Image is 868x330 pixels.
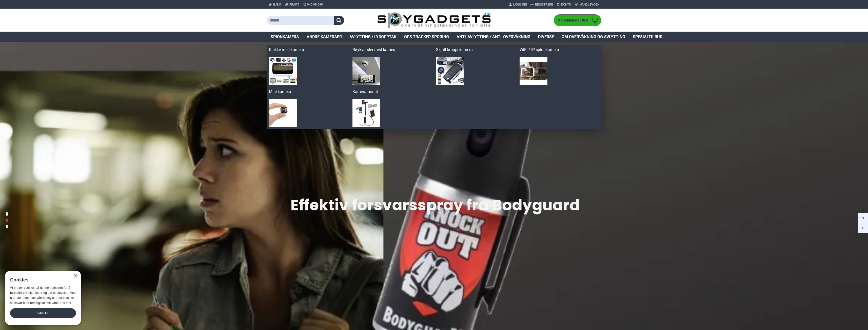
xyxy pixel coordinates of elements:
[562,34,625,40] span: Om overvåkning og avlytting
[507,1,529,9] a: Logg Inn
[453,32,534,42] a: Anti-avlytting / Anti-overvåkning
[580,2,599,7] span: Handlevogn
[10,275,73,285] div: Cookies
[352,99,380,127] img: Kameramodul
[307,2,323,7] span: 940 99 099
[534,32,558,42] a: Diverse
[289,2,299,7] span: Frakt
[520,47,599,54] a: WiFi / IP spionkamera
[529,1,555,9] a: Registrere
[436,57,464,85] img: Skjult kroppskamera
[269,99,297,127] img: Mini kamera
[303,32,346,42] a: Andre kameraer
[271,34,299,40] span: Spionkamera
[520,57,547,85] img: WiFi / IP spionkamera
[349,34,397,40] span: Avlytting / Lydopptak
[352,57,380,85] img: Røykvarsler med kamera
[558,32,629,42] a: Om overvåkning og avlytting
[573,1,601,9] a: Handlevogn
[377,12,491,29] img: SpyGadgets.no
[457,34,530,40] span: Anti-avlytting / Anti-overvåkning
[267,32,303,42] a: Spionkamera
[269,89,348,96] a: Mini kamera
[555,1,573,9] a: Konto
[629,32,666,42] a: Spesialtilbud
[400,32,453,42] a: GPS Tracker Sporing
[436,47,516,54] a: Skjult kroppskamera
[554,18,589,23] span: 0 produkt(er) - Kr 0
[307,34,342,40] span: Andre kameraer
[269,57,297,85] img: Klokke med kamera
[538,34,554,40] span: Diverse
[346,32,400,42] a: Avlytting / Lydopptak
[633,34,662,40] span: Spesialtilbud
[273,2,281,7] span: Hjem
[513,2,527,7] span: Logg Inn
[352,47,432,54] a: Røykvarsler med kamera
[535,2,553,7] span: Registrere
[60,301,71,305] a: Les mer, opens a new window
[73,274,77,278] div: Close
[10,286,76,304] span: Vi bruker cookies på denne nettsiden for å forbedre våre tjenester og din opplevelse. Ved å bruke...
[10,308,76,318] div: Godta
[561,2,571,7] span: Konto
[554,15,601,26] a: 0 produkt(er) - Kr 0
[404,34,449,40] span: GPS Tracker Sporing
[352,89,432,96] a: Kameramodul
[269,47,348,54] a: Klokke med kamera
